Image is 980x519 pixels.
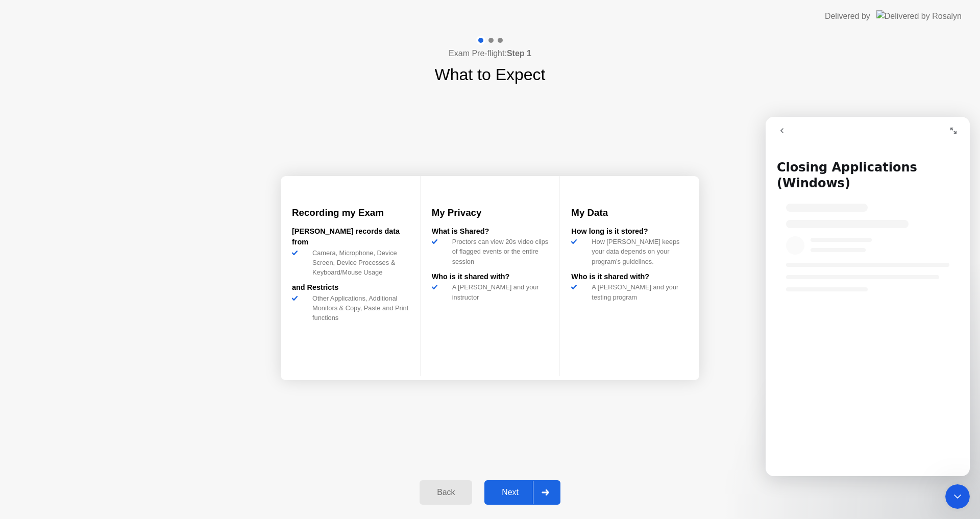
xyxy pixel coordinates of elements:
div: Who is it shared with? [432,271,549,283]
div: Delivered by [825,10,870,22]
div: Next [487,488,533,497]
div: Proctors can view 20s video clips of flagged events or the entire session [448,237,549,266]
div: Camera, Microphone, Device Screen, Device Processes & Keyboard/Mouse Usage [308,248,409,278]
div: Who is it shared with? [571,271,688,283]
h3: Recording my Exam [292,206,409,220]
div: What is Shared? [432,226,549,237]
div: and Restricts [292,282,409,293]
h1: What to Expect [435,62,546,87]
div: How [PERSON_NAME] keeps your data depends on your program’s guidelines. [587,237,688,266]
div: How long is it stored? [571,226,688,237]
h4: Exam Pre-flight: [449,47,531,60]
div: Other Applications, Additional Monitors & Copy, Paste and Print functions [308,293,409,323]
img: Delivered by Rosalyn [876,10,962,22]
b: Step 1 [507,49,531,58]
div: [PERSON_NAME] records data from [292,226,409,248]
button: Next [484,480,560,505]
button: Back [420,480,472,505]
iframe: Intercom live chat [766,117,970,476]
div: A [PERSON_NAME] and your testing program [587,282,688,302]
iframe: Intercom live chat [945,484,970,509]
h3: My Data [571,206,688,220]
div: A [PERSON_NAME] and your instructor [448,282,549,302]
h3: My Privacy [432,206,549,220]
div: Back [423,488,469,497]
